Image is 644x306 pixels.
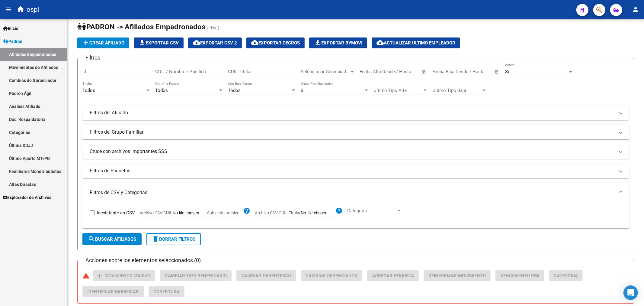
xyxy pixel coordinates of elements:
span: Exportar Bymovi [314,40,362,46]
mat-panel-title: Filtros del Afiliado [90,109,615,116]
span: (alt+a) [205,25,219,31]
span: Exportar GECROS [251,40,300,46]
input: Fecha inicio [360,69,384,74]
mat-panel-title: Filtros de Etiquetas [90,168,615,174]
span: Si [301,88,305,93]
div: Filtros de CSV y Categorias [82,202,629,228]
div: Open Intercom Messenger [623,285,638,300]
span: Seleccionar Gerenciador [301,69,350,74]
h3: Acciones sobre los elementos seleccionados (0) [82,256,204,265]
mat-icon: file_download [314,39,321,46]
button: Buscar Afiliados [82,233,142,245]
mat-panel-title: Filtros del Grupo Familiar [90,129,615,135]
span: Borrar Filtros [152,236,195,242]
button: Cobertura [149,286,184,297]
button: Categoria [549,270,583,281]
mat-expansion-panel-header: Filtros del Grupo Familiar [82,125,629,139]
span: Ultimo Tipo Baja [432,88,481,93]
span: Cambiar Parentesco [241,273,291,278]
mat-icon: person [632,6,639,13]
h3: Filtros [82,54,103,62]
span: Reinformar Movimiento [428,273,486,278]
span: Identificar Modificar [87,289,139,295]
button: Reinformar Movimiento [424,270,491,281]
span: Crear Afiliado [82,40,124,46]
input: Archivo CSV CUILSubiendo archivo... [172,210,207,216]
span: Subiendo archivo... [207,210,243,215]
mat-icon: search [88,235,95,243]
input: Fecha inicio [432,69,457,74]
span: Vencimiento PMI [500,273,539,278]
button: Agregar Etiqueta [367,270,419,281]
span: Todos [228,88,241,93]
button: Borrar Filtros [146,233,201,245]
button: Cambiar Parentesco [236,270,296,281]
button: Movimiento Masivo [93,270,155,281]
span: Ultimo Tipo Alta [373,88,422,93]
span: Cambiar Tipo Beneficiario [165,273,227,278]
span: Padrón [3,38,22,45]
button: Actualizar ultimo Empleador [372,37,460,48]
span: Cambiar Gerenciador [306,273,357,278]
mat-icon: cloud_download [376,39,384,46]
button: Cambiar Gerenciador [301,270,362,281]
span: Todos [155,88,168,93]
mat-icon: warning [82,272,90,279]
span: Archivo CSV CUIL [139,210,172,215]
mat-icon: add [96,272,103,279]
mat-icon: cloud_download [251,39,258,46]
button: Open calendar [421,69,428,76]
mat-panel-title: Cruce con archivos importantes SSS [90,148,615,155]
button: Crear Afiliado [77,37,129,48]
mat-icon: help [243,207,250,214]
span: Explorador de Archivos [3,194,51,201]
button: Cambiar Tipo Beneficiario [160,270,232,281]
span: Buscar Afiliados [88,236,136,242]
mat-icon: add [82,39,89,46]
mat-icon: menu [5,6,12,13]
input: Archivo CSV CUIL Titular [301,210,335,216]
span: Categoria [554,273,578,278]
span: Actualizar ultimo Empleador [376,40,455,46]
span: ospl [27,3,39,16]
mat-icon: help [335,207,343,214]
mat-expansion-panel-header: Filtros de CSV y Categorias [82,183,629,202]
span: Categoria [347,208,396,213]
span: Cobertura [153,289,180,295]
span: Inicio [3,25,18,32]
mat-expansion-panel-header: Filtros del Afiliado [82,106,629,120]
mat-icon: cloud_download [193,39,200,46]
mat-icon: file_download [139,39,146,46]
span: Todos [82,88,95,93]
span: PADRON -> Afiliados Empadronados [77,23,205,31]
span: Exportar CSV [139,40,179,46]
input: Fecha fin [462,69,492,74]
span: Si [505,69,509,74]
input: Fecha fin [389,69,419,74]
span: Agregar Etiqueta [372,273,414,278]
button: Vencimiento PMI [495,270,544,281]
button: Exportar GECROS [246,37,305,48]
button: Exportar CSV [134,37,184,48]
button: Open calendar [493,69,500,76]
button: Exportar CSV 2 [188,37,242,48]
mat-panel-title: Filtros de CSV y Categorias [90,189,615,196]
span: Archivo CSV CUIL Titular [255,210,301,215]
mat-expansion-panel-header: Filtros de Etiquetas [82,164,629,178]
mat-icon: delete [152,235,159,243]
span: Exportar CSV 2 [193,40,237,46]
span: Movimiento Masivo [104,273,150,278]
button: Exportar Bymovi [309,37,367,48]
span: Inexistente en CSV [97,209,135,216]
mat-expansion-panel-header: Cruce con archivos importantes SSS [82,144,629,159]
button: Identificar Modificar [82,286,144,297]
